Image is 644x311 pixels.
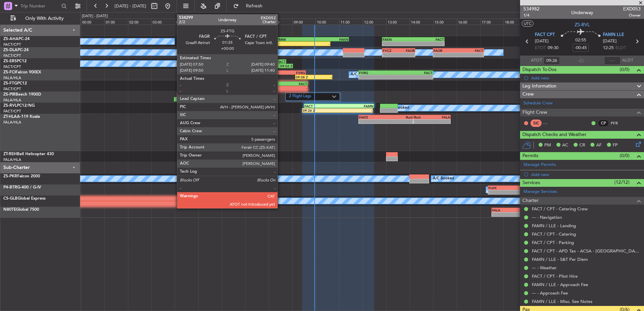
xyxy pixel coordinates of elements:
[383,37,413,41] div: FAKN
[532,223,576,229] a: FAMN / LLE - Landing
[579,142,585,149] span: CR
[512,186,536,190] div: FALA
[522,197,539,205] span: Charter
[260,116,266,122] img: gray-close.svg
[292,19,316,25] div: 09:00
[598,119,609,127] div: CP
[359,75,396,79] div: -
[532,290,568,296] a: --- - Approach Fee
[233,97,259,101] div: 07:37 Z
[531,172,641,177] div: Add new
[399,53,415,57] div: -
[543,120,558,126] div: - -
[458,53,483,57] div: -
[359,119,386,124] div: -
[18,16,71,21] span: Only With Activity
[3,93,15,97] span: ZS-PIR
[82,13,108,19] div: [DATE] - [DATE]
[215,128,231,132] div: Rust
[432,115,450,119] div: FALA
[198,19,222,25] div: 05:00
[523,188,557,195] a: Manage Services
[199,128,215,132] div: FALA
[615,45,626,51] span: ELDT
[303,108,337,112] div: 09:26 Z
[603,45,614,51] span: 12:25
[332,95,336,98] img: arrow-gray.svg
[386,115,413,119] div: Rust
[488,186,512,190] div: FLKK
[3,81,27,85] a: ZS-FTGPC12
[3,152,54,156] a: ZT-REHBell Helicopter 430
[265,82,286,86] div: FAGR
[535,45,546,51] span: ETOT
[620,152,630,159] span: (0/0)
[235,93,260,97] div: FAPE
[383,53,399,57] div: -
[3,59,17,63] span: ZS-ERS
[523,100,553,107] a: Schedule Crew
[259,42,294,46] div: 07:33 Z
[3,87,21,92] a: FACT/CPT
[3,197,18,201] span: CS-GLB
[3,197,45,201] a: CS-GLBGlobal Express
[532,299,592,304] a: FAMN / LLE - Misc. See Notes
[277,37,313,41] div: FMMI
[3,208,16,212] span: N80TE
[388,103,409,113] div: A/C Booked
[339,19,363,25] div: 11:00
[492,212,605,216] div: -
[107,197,218,201] div: FAKN
[522,82,556,90] span: Leg Information
[530,119,542,127] div: SIC
[3,75,21,80] a: FALA/HLA
[522,91,534,98] span: Crew
[296,75,314,79] div: 09:08 Z
[215,132,231,136] div: 06:25 Z
[214,141,242,145] div: Rust
[531,75,641,81] div: Add new
[242,64,267,68] div: 06:50 Z
[548,45,558,51] span: 09:30
[532,231,576,237] a: FACT / CPT - Catering
[3,104,35,108] a: ZS-RVLPC12/NG
[286,86,307,90] div: -
[3,157,21,162] a: FALA/HLA
[522,21,534,27] button: UTC
[3,37,19,41] span: ZS-AHA
[571,9,593,16] div: Underway
[532,248,641,254] a: FACT / CPT - APD Tax - ACSA - [GEOGRAPHIC_DATA] International FACT / CPT
[522,179,540,187] span: Services
[433,174,454,184] div: A/C Booked
[3,48,29,52] a: ZS-DLAPC-24
[294,42,330,46] div: -
[107,201,218,205] div: -
[3,185,17,189] span: P4-BTR
[3,120,21,125] a: FALA/HLA
[512,190,536,194] div: -
[3,70,15,74] span: ZS-FCI
[413,37,444,41] div: FACT
[242,141,270,145] div: FAKD
[611,120,626,126] a: PFR
[304,104,339,108] div: FACT
[399,48,415,53] div: FAOR
[383,48,399,53] div: FVCZ
[242,145,270,149] div: 08:05 Z
[359,115,386,119] div: FAKD
[432,119,450,124] div: -
[523,12,540,18] span: 1/4
[622,57,633,64] span: ALDT
[562,142,568,149] span: AC
[457,19,480,25] div: 16:00
[3,174,17,178] span: ZS-PKR
[3,81,17,85] span: ZS-FTG
[414,119,432,124] div: -
[433,48,458,53] div: FAOR
[199,132,215,136] div: 05:00 Z
[265,86,286,90] div: -
[492,208,605,212] div: FALA
[575,21,590,28] span: ZS-RVL
[245,19,269,25] div: 07:00
[532,240,574,245] a: FACT / CPT - Parking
